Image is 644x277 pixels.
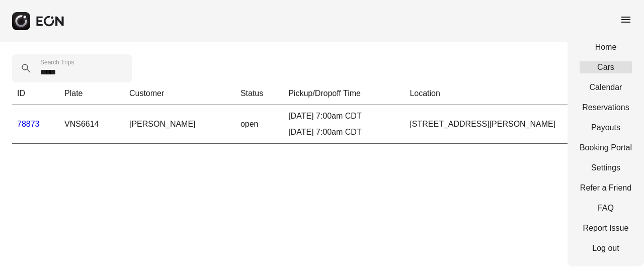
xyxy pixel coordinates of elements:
[288,110,399,122] div: [DATE] 7:00am CDT
[580,41,632,53] a: Home
[580,202,632,214] a: FAQ
[17,120,40,128] a: 78873
[235,105,283,144] td: open
[405,82,632,105] th: Location
[235,82,283,105] th: Status
[580,242,632,254] a: Log out
[620,14,632,26] span: menu
[580,61,632,73] a: Cars
[580,81,632,94] a: Calendar
[580,182,632,194] a: Refer a Friend
[40,58,74,66] label: Search Trips
[405,105,632,144] td: [STREET_ADDRESS][PERSON_NAME]
[59,82,124,105] th: Plate
[580,222,632,234] a: Report Issue
[580,142,632,154] a: Booking Portal
[580,102,632,114] a: Reservations
[124,82,235,105] th: Customer
[580,162,632,174] a: Settings
[124,105,235,144] td: [PERSON_NAME]
[580,122,632,134] a: Payouts
[288,126,399,138] div: [DATE] 7:00am CDT
[59,105,124,144] td: VNS6614
[12,82,59,105] th: ID
[283,82,405,105] th: Pickup/Dropoff Time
